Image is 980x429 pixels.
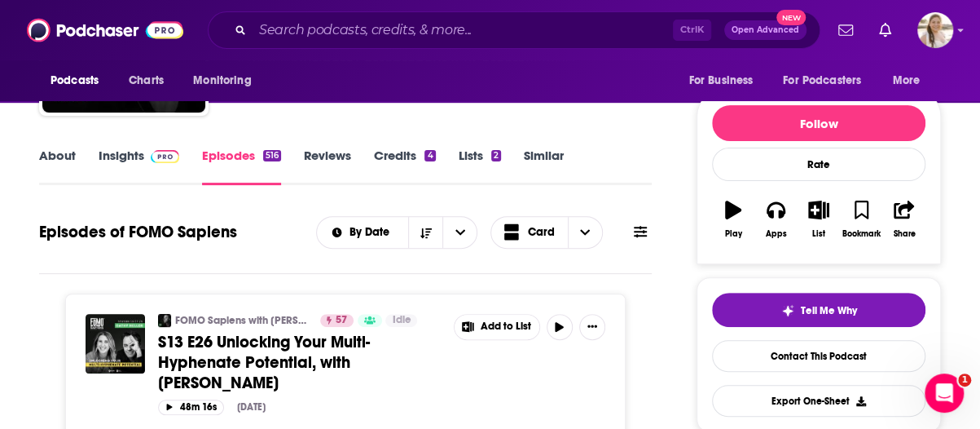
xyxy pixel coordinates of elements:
div: Apps [766,229,787,239]
a: Lists2 [459,148,501,185]
span: Charts [129,69,164,92]
img: User Profile [917,12,953,48]
span: S13 E26 Unlocking Your Multi-Hyphenate Potential, with [PERSON_NAME] [158,332,370,393]
div: Rate [712,148,925,181]
div: List [812,229,825,239]
button: tell me why sparkleTell Me Why [712,293,925,327]
button: Share [883,190,925,249]
button: Export One-Sheet [712,385,925,417]
a: Contact This Podcast [712,340,925,372]
a: InsightsPodchaser Pro [99,148,179,185]
input: Search podcasts, credits, & more... [253,17,673,43]
span: 57 [336,312,347,329]
img: Podchaser Pro [151,150,179,163]
a: 57 [320,314,354,327]
button: Open AdvancedNew [724,20,806,40]
button: open menu [182,65,272,96]
button: Bookmark [840,190,882,249]
span: Card [528,227,555,238]
span: New [776,10,806,25]
button: Show More Button [579,314,605,340]
a: FOMO Sapiens with [PERSON_NAME] [175,314,310,327]
a: Reviews [304,148,351,185]
a: Idle [385,314,417,327]
a: Show notifications dropdown [872,16,898,44]
div: Share [893,229,915,239]
iframe: Intercom live chat [925,374,964,413]
button: Choose View [490,216,603,249]
div: 2 [491,150,501,161]
img: tell me why sparkle [781,304,794,317]
span: Ctrl K [673,20,711,41]
button: Follow [712,105,925,141]
span: Open Advanced [732,26,799,34]
span: 1 [958,374,971,387]
a: Episodes516 [202,148,281,185]
a: S13 E26 Unlocking Your Multi-Hyphenate Potential, with [PERSON_NAME] [158,332,442,393]
button: open menu [442,217,477,248]
button: Play [712,190,754,249]
button: open menu [772,65,885,96]
div: 516 [263,150,281,161]
button: Show profile menu [917,12,953,48]
h2: Choose List sort [316,216,478,249]
button: Show More Button [455,315,539,339]
button: open menu [677,65,773,96]
span: Add to List [481,321,531,333]
span: Idle [392,312,411,329]
a: About [39,148,76,185]
img: FOMO Sapiens with Patrick J. McGinnis [158,314,171,327]
span: For Business [688,69,753,92]
button: Sort Direction [408,217,442,248]
span: For Podcasters [783,69,861,92]
button: open menu [881,65,941,96]
a: Show notifications dropdown [832,16,859,44]
div: Search podcasts, credits, & more... [208,11,820,49]
button: List [798,190,840,249]
span: Logged in as acquavie [917,12,953,48]
img: Podchaser - Follow, Share and Rate Podcasts [27,15,183,46]
button: open menu [39,65,120,96]
a: Charts [118,65,174,96]
span: More [893,69,921,92]
div: [DATE] [237,401,266,413]
button: Apps [754,190,797,249]
a: Credits4 [374,148,435,185]
div: Play [725,229,742,239]
div: 4 [424,150,435,161]
span: By Date [349,227,395,238]
img: S13 E26 Unlocking Your Multi-Hyphenate Potential, with Cathy Heller [86,314,145,374]
span: Podcasts [51,69,99,92]
button: open menu [317,227,409,238]
span: Tell Me Why [801,304,857,317]
span: Monitoring [193,69,251,92]
button: 48m 16s [158,400,224,415]
h1: Episodes of FOMO Sapiens [39,222,237,242]
a: Similar [524,148,564,185]
div: Bookmark [842,229,881,239]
